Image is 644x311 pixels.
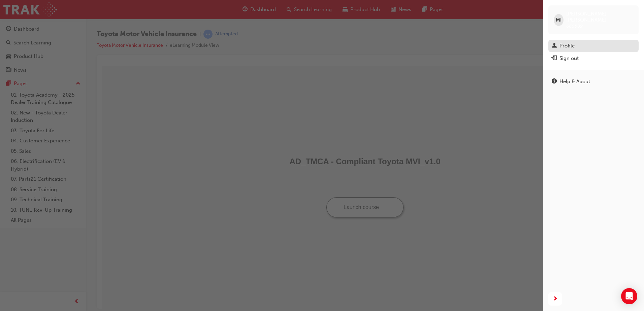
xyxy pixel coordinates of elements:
[552,56,557,62] span: exit-icon
[552,79,557,85] span: info-icon
[621,288,637,304] div: Open Intercom Messenger
[280,139,284,143] img: external_window.png
[566,23,583,29] span: 660589
[566,11,633,23] span: [PERSON_NAME] [PERSON_NAME]
[552,43,557,49] span: man-icon
[559,55,579,62] div: Sign out
[556,16,561,24] span: MI
[548,52,639,65] button: Sign out
[548,40,639,52] a: Profile
[3,91,523,101] h1: AD_TMCA - Compliant Toyota MVI_v1.0
[548,75,639,88] a: Help & About
[559,78,590,85] div: Help & About
[559,42,575,50] div: Profile
[224,132,301,152] button: Launch course: opens in new window
[553,295,558,303] span: next-icon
